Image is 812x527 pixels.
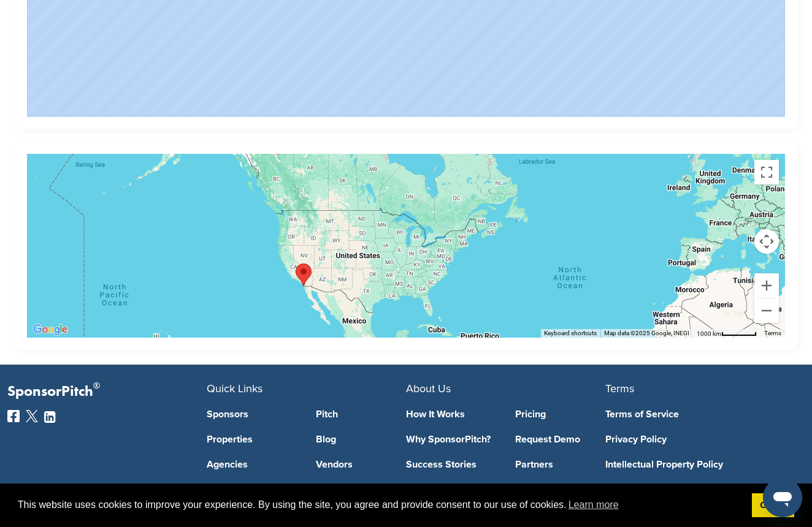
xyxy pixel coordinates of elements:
[316,409,407,419] a: Pitch
[697,330,721,337] span: 1000 km
[7,383,207,401] p: SponsorPitch
[515,434,606,444] a: Request Demo
[26,410,38,422] img: Twitter
[7,410,20,422] img: Facebook
[515,409,606,419] a: Pricing
[207,382,262,395] span: Quick Links
[605,382,634,395] span: Terms
[406,382,451,395] span: About Us
[515,460,606,469] a: Partners
[754,229,779,254] button: Map camera controls
[406,460,497,469] a: Success Stories
[605,434,786,444] a: Privacy Policy
[754,298,779,323] button: Zoom out
[30,322,71,338] a: Open this area in Google Maps (opens a new window)
[207,460,297,469] a: Agencies
[567,496,621,514] a: learn more about cookies
[406,434,497,444] a: Why SponsorPitch?
[207,409,297,419] a: Sponsors
[604,330,689,336] span: Map data ©2025 Google, INEGI
[605,409,786,419] a: Terms of Service
[316,460,407,469] a: Vendors
[30,322,71,338] img: Google
[18,496,742,514] span: This website uses cookies to improve your experience. By using the site, you agree and provide co...
[752,493,794,518] a: dismiss cookie message
[93,378,100,393] span: ®
[207,434,297,444] a: Properties
[605,460,786,469] a: Intellectual Property Policy
[754,273,779,298] button: Zoom in
[316,434,407,444] a: Blog
[296,263,312,286] div: San Diego
[406,409,497,419] a: How It Works
[544,329,597,338] button: Keyboard shortcuts
[763,478,802,517] iframe: Button to launch messaging window
[764,330,781,336] a: Terms
[754,160,779,184] button: Toggle fullscreen view
[693,329,760,338] button: Map Scale: 1000 km per 54 pixels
